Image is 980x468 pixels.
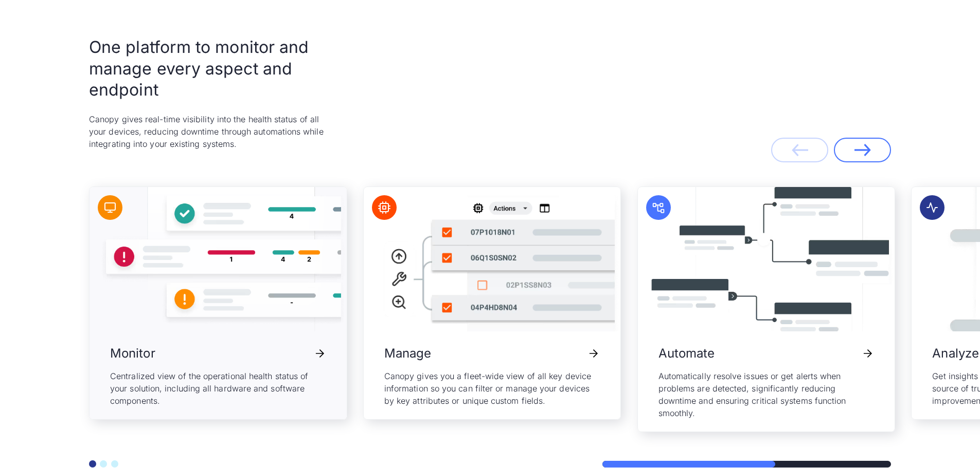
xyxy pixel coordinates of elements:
button: Go to slide 1 [89,460,96,467]
p: Canopy gives real-time visibility into the health status of all your devices, reducing downtime t... [89,113,336,150]
a: AutomateAutomatically resolve issues or get alerts when problems are detected, significantly redu... [638,187,895,431]
div: 1 / 5 [89,186,347,419]
a: ManageCanopy gives you a fleet-wide view of all key device information so you can filter or manag... [364,187,620,419]
a: MonitorCentralized view of the operational health status of your solution, including all hardware... [90,187,346,419]
div: 3 / 5 [637,186,895,432]
button: Go to slide 2 [100,460,107,467]
p: Automatically resolve issues or get alerts when problems are detected, significantly reducing dow... [658,370,874,419]
p: Centralized view of the operational health status of your solution, including all hardware and so... [110,370,326,407]
button: Go to slide 3 [111,460,118,467]
p: Canopy gives you a fleet-wide view of all key device information so you can filter or manage your... [384,370,600,407]
h3: Monitor [110,344,155,363]
div: 2 / 5 [363,186,621,419]
a: Next slide [834,138,891,162]
h3: Automate [658,344,715,363]
h2: One platform to monitor and manage every aspect and endpoint [89,36,336,101]
h3: Manage [384,344,431,363]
